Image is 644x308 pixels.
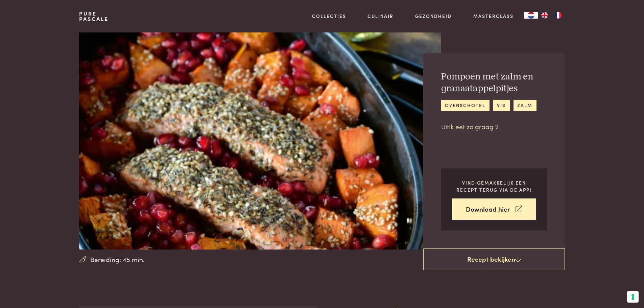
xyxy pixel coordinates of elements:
a: Ik eet zo graag 2 [449,122,499,131]
a: ovenschotel [441,100,490,111]
a: NL [524,12,538,19]
h2: Pompoen met zalm en granaatappelpitjes [441,71,547,94]
img: Pompoen met zalm en granaatappelpitjes [79,32,440,250]
span: Bereiding: 45 min. [90,255,145,264]
a: Collecties [312,13,346,20]
p: Vind gemakkelijk een recept terug via de app! [452,179,536,193]
p: Uit [441,122,547,132]
a: Masterclass [473,13,514,20]
a: FR [551,12,565,19]
a: zalm [514,100,536,111]
button: Uw voorkeuren voor toestemming voor trackingtechnologieën [627,291,639,303]
a: Download hier [452,198,536,220]
a: Recept bekijken [423,248,565,270]
aside: Language selected: Nederlands [524,12,565,19]
ul: Language list [538,12,565,19]
a: Gezondheid [415,13,452,20]
a: Culinair [367,13,393,20]
a: EN [538,12,551,19]
a: PurePascale [79,11,109,22]
a: vis [493,100,510,111]
div: Language [524,12,538,19]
